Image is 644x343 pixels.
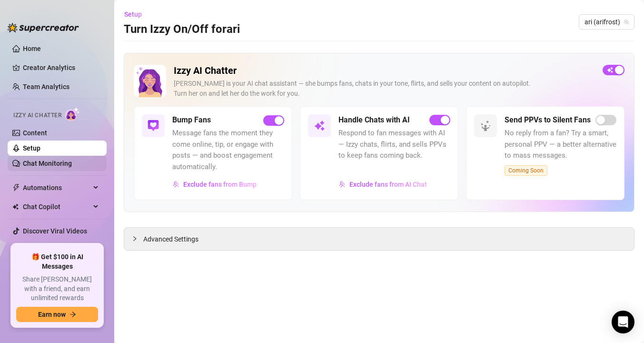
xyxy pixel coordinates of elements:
[172,128,284,172] span: Message fans the moment they come online, tip, or engage with posts — and boost engagement automa...
[183,181,257,188] span: Exclude fans from Bump
[172,114,211,126] h5: Bump Fans
[132,233,143,244] div: collapsed
[16,307,98,322] button: Earn nowarrow-right
[23,227,87,235] a: Discover Viral Videos
[124,22,240,37] h3: Turn Izzy On/Off for ari
[16,275,98,303] span: Share [PERSON_NAME] with a friend, and earn unlimited rewards
[23,45,41,52] a: Home
[13,111,61,120] span: Izzy AI Chatter
[38,311,66,318] span: Earn now
[172,177,257,192] button: Exclude fans from Bump
[23,60,99,75] a: Creator Analytics
[480,120,491,131] img: svg%3e
[338,114,410,126] h5: Handle Chats with AI
[505,128,616,161] span: No reply from a fan? Try a smart, personal PPV — a better alternative to mass messages.
[338,177,427,192] button: Exclude fans from AI Chat
[23,129,47,137] a: Content
[12,184,20,192] span: thunderbolt
[134,65,166,97] img: Izzy AI Chatter
[143,234,198,244] span: Advanced Settings
[174,65,595,77] h2: Izzy AI Chatter
[23,160,72,167] a: Chat Monitoring
[349,181,427,188] span: Exclude fans from AI Chat
[23,180,90,195] span: Automations
[339,181,346,188] img: svg%3e
[124,7,149,22] button: Setup
[174,79,595,99] div: [PERSON_NAME] is your AI chat assistant — she bumps fans, chats in your tone, flirts, and sells y...
[505,114,591,126] h5: Send PPVs to Silent Fans
[12,203,19,210] img: Chat Copilot
[124,10,142,18] span: Setup
[612,311,634,333] div: Open Intercom Messenger
[23,144,40,152] a: Setup
[173,181,179,188] img: svg%3e
[585,15,629,29] span: ari (arifrost)
[69,311,76,318] span: arrow-right
[23,199,90,214] span: Chat Copilot
[505,165,547,176] span: Coming Soon
[624,19,629,25] span: team
[23,83,69,91] a: Team Analytics
[16,252,98,271] span: 🎁 Get $100 in AI Messages
[65,107,80,121] img: AI Chatter
[314,120,325,131] img: svg%3e
[8,23,79,32] img: logo-BBDzfeDw.svg
[338,128,450,161] span: Respond to fan messages with AI — Izzy chats, flirts, and sells PPVs to keep fans coming back.
[132,236,138,242] span: collapsed
[148,120,159,131] img: svg%3e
